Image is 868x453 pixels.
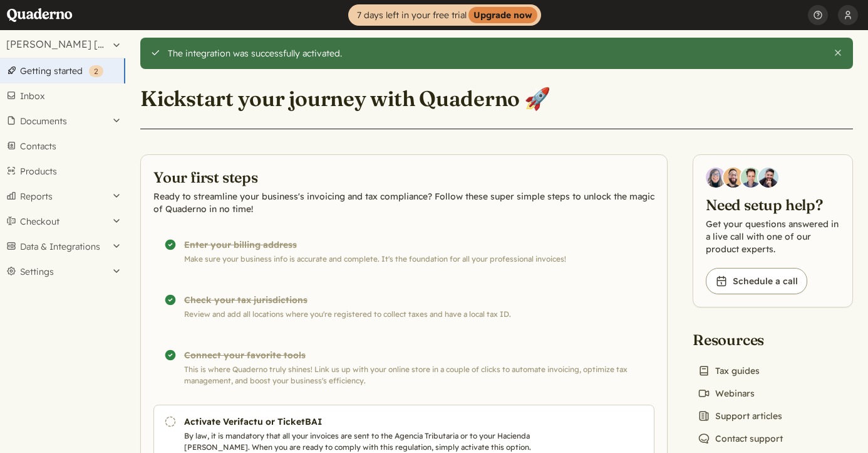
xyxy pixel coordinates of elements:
[693,330,788,350] h2: Resources
[758,168,778,188] img: Javier Rubio, DevRel at Quaderno
[706,268,807,294] a: Schedule a call
[693,385,760,402] a: Webinars
[140,85,550,112] h1: Kickstart your journey with Quaderno 🚀
[741,168,761,188] img: Ivo Oltmans, Business Developer at Quaderno
[723,168,743,188] img: Jairo Fumero, Account Executive at Quaderno
[693,362,765,380] a: Tax guides
[706,168,726,188] img: Diana Carrasco, Account Executive at Quaderno
[833,48,843,58] button: Close this alert
[184,415,560,428] h3: Activate Verifactu or TicketBAI
[706,195,840,215] h2: Need setup help?
[184,430,560,453] p: By law, it is mandatory that all your invoices are sent to the Agencia Tributaria or to your Haci...
[153,190,654,215] p: Ready to streamline your business's invoicing and tax compliance? Follow these super simple steps...
[168,48,824,59] div: The integration was successfully activated.
[468,7,537,23] strong: Upgrade now
[693,407,787,425] a: Support articles
[706,218,840,255] p: Get your questions answered in a live call with one of our product experts.
[94,67,98,76] span: 2
[693,430,788,447] a: Contact support
[348,4,541,26] a: 7 days left in your free trialUpgrade now
[153,168,654,188] h2: Your first steps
